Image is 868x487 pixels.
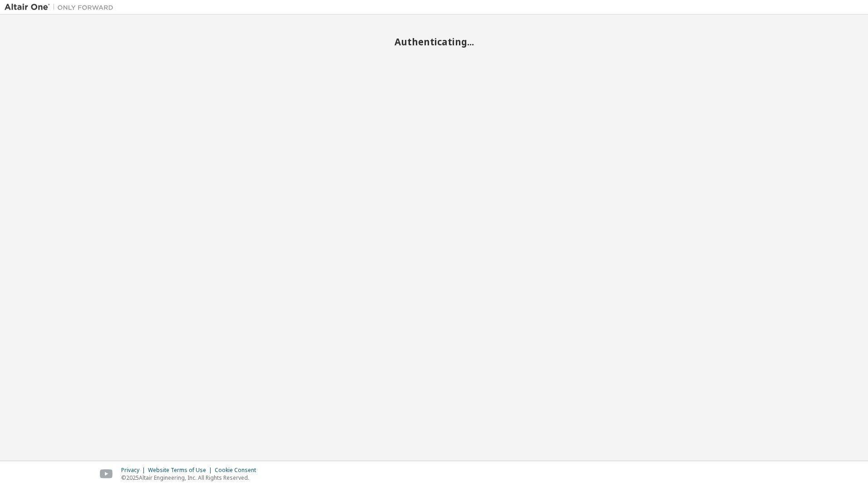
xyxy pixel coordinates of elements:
[148,467,215,474] div: Website Terms of Use
[5,3,118,12] img: Altair One
[5,36,863,48] h2: Authenticating...
[215,467,261,474] div: Cookie Consent
[100,469,113,479] img: youtube.svg
[121,474,261,482] p: © 2025 Altair Engineering, Inc. All Rights Reserved.
[121,467,148,474] div: Privacy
